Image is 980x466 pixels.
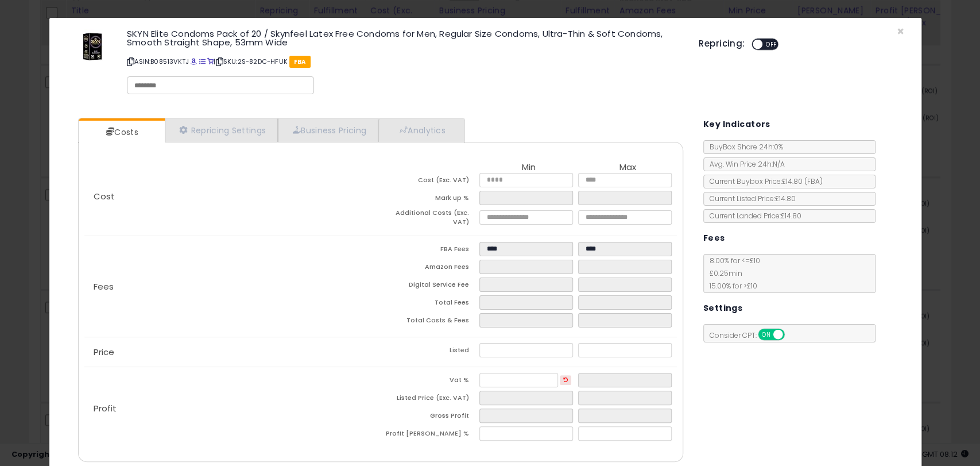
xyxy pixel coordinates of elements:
h5: Repricing: [699,39,745,48]
span: Current Buybox Price: [704,176,823,186]
span: × [897,23,904,40]
span: 15.00 % for > £10 [704,281,757,291]
span: Consider CPT: [704,330,800,340]
th: Min [479,163,578,173]
span: £0.25 min [704,268,742,278]
p: Profit [84,404,381,413]
span: ( FBA ) [804,176,823,186]
td: Listed Price (Exc. VAT) [381,391,479,409]
span: Current Landed Price: £14.80 [704,211,801,221]
h5: Key Indicators [703,117,770,132]
h5: Fees [703,231,725,245]
td: Total Fees [381,295,479,313]
span: Avg. Win Price 24h: N/A [704,159,785,169]
th: Max [578,163,677,173]
span: OFF [783,330,801,340]
span: Current Listed Price: £14.80 [704,194,796,203]
a: Repricing Settings [165,118,278,142]
h5: Settings [703,301,742,315]
span: BuyBox Share 24h: 0% [704,142,783,152]
td: Amazon Fees [381,260,479,278]
td: Vat % [381,373,479,391]
a: Costs [79,121,164,144]
a: Analytics [378,118,463,142]
td: Total Costs & Fees [381,313,479,331]
td: Listed [381,343,479,361]
span: OFF [762,40,781,49]
h3: SKYN Elite Condoms Pack of 20 / Skynfeel Latex Free Condoms for Men, Regular Size Condoms, Ultra-... [127,29,681,47]
p: Price [84,348,381,357]
a: BuyBox page [191,57,197,66]
td: Gross Profit [381,409,479,426]
td: Profit [PERSON_NAME] % [381,426,479,444]
span: £14.80 [782,176,823,186]
td: Cost (Exc. VAT) [381,173,479,191]
td: FBA Fees [381,242,479,260]
span: 8.00 % for <= £10 [704,256,760,291]
p: Cost [84,192,381,201]
td: Additional Costs (Exc. VAT) [381,209,479,230]
td: Digital Service Fee [381,278,479,295]
a: Business Pricing [278,118,378,142]
p: ASIN: B08513VKTJ | SKU: 2S-82DC-HFUK [127,52,681,71]
p: Fees [84,282,381,291]
a: Your listing only [207,57,214,66]
img: 41jophh2vdL._SL60_.jpg [75,29,110,64]
span: ON [759,330,773,340]
span: FBA [289,56,311,68]
a: All offer listings [199,57,206,66]
td: Mark up % [381,191,479,209]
